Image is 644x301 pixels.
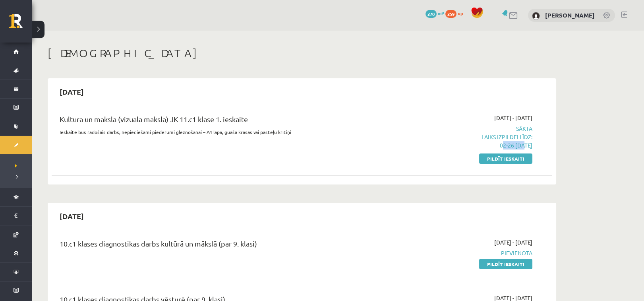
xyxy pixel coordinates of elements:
p: Laiks izpildei līdz: 02-26 [DATE] [383,133,532,150]
div: 10.c1 klases diagnostikas darbs kultūrā un mākslā (par 9. klasi) [60,238,371,253]
span: [DATE] - [DATE] [494,238,532,247]
span: 259 [445,10,456,18]
a: [PERSON_NAME] [545,11,595,19]
span: xp [458,10,463,16]
span: 270 [425,10,437,18]
div: Kultūra un māksla (vizuālā māksla) JK 11.c1 klase 1. ieskaite [60,114,371,128]
h2: [DATE] [52,207,92,225]
span: Pievienota [383,249,532,257]
a: 259 xp [445,10,467,16]
span: Sākta [383,124,532,150]
h2: [DATE] [52,82,92,101]
span: mP [438,10,444,16]
a: Rīgas 1. Tālmācības vidusskola [9,14,32,34]
p: Ieskaitē būs radošais darbs, nepieciešami piederumi gleznošanai – A4 lapa, guaša krāsas vai paste... [60,128,371,136]
img: Fjodors Andrejevs [532,12,540,20]
a: Pildīt ieskaiti [479,153,532,164]
h1: [DEMOGRAPHIC_DATA] [48,47,556,60]
a: 270 mP [425,10,444,16]
a: Pildīt ieskaiti [479,259,532,269]
span: [DATE] - [DATE] [494,114,532,122]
